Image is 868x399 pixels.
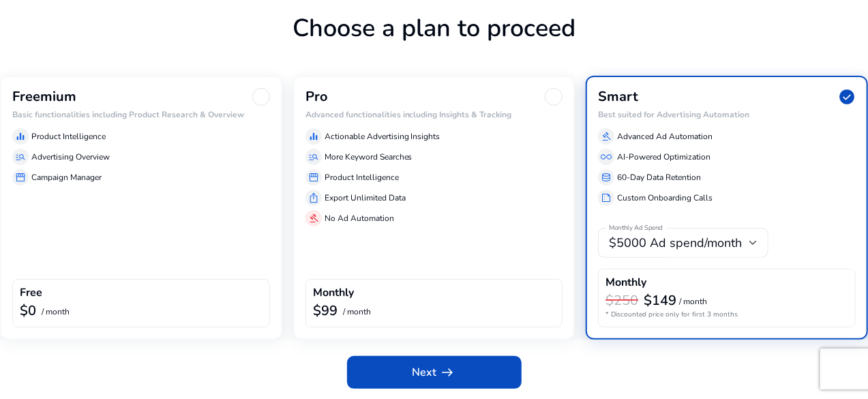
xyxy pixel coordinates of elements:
p: / month [42,308,70,316]
p: 60-Day Data Retention [617,171,701,183]
span: ios_share [308,192,319,203]
h4: Monthly [313,286,354,299]
p: Campaign Manager [31,171,102,183]
h4: Monthly [605,276,646,289]
b: $149 [644,291,676,310]
p: Product Intelligence [325,171,399,183]
span: check_circle [838,88,856,106]
span: storefront [15,172,26,183]
span: equalizer [15,131,26,142]
span: arrow_right_alt [440,364,456,381]
button: Nextarrow_right_alt [347,356,522,389]
span: database [601,172,612,183]
p: Custom Onboarding Calls [617,192,713,204]
h3: $250 [605,293,638,309]
p: Advertising Overview [31,151,110,163]
span: manage_search [15,151,26,162]
p: * Discounted price only for first 3 months [605,310,848,320]
p: Export Unlimited Data [325,192,406,204]
p: / month [343,308,371,316]
h3: Freemium [12,89,76,105]
h3: Pro [305,89,328,105]
b: $0 [20,301,36,320]
span: gavel [601,131,612,142]
h4: Free [20,286,42,299]
p: Actionable Advertising Insights [325,130,440,143]
span: equalizer [308,131,319,142]
p: No Ad Automation [325,212,394,224]
span: $5000 Ad spend/month [609,235,742,251]
b: $99 [313,301,338,320]
p: More Keyword Searches [325,151,413,163]
h3: Smart [598,89,638,105]
p: / month [679,297,707,306]
p: Advanced Ad Automation [617,130,713,143]
p: Product Intelligence [31,130,106,143]
span: summarize [601,192,612,203]
h6: Best suited for Advertising Automation [598,110,856,119]
span: gavel [308,213,319,224]
h6: Basic functionalities including Product Research & Overview [12,110,270,119]
span: all_inclusive [601,151,612,162]
mat-label: Monthly Ad Spend [609,224,663,233]
span: storefront [308,172,319,183]
h6: Advanced functionalities including Insights & Tracking [305,110,563,119]
span: Next [413,364,456,381]
p: AI-Powered Optimization [617,151,710,163]
span: manage_search [308,151,319,162]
